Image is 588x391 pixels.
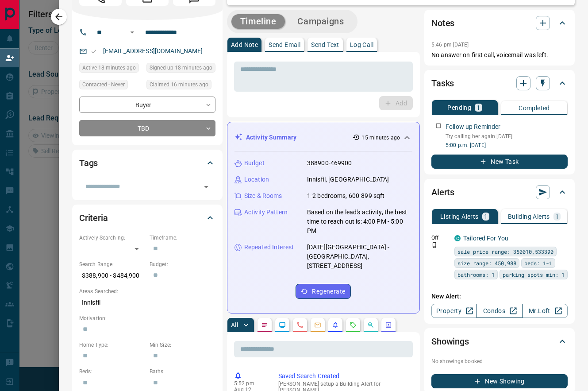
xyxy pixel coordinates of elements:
[431,42,469,48] p: 5:46 pm [DATE]
[307,159,352,168] p: 388900-469900
[234,129,412,146] div: Activity Summary15 minutes ago
[79,97,215,113] div: Buyer
[307,191,384,201] p: 1-2 bedrooms, 600-899 sqft
[231,42,258,48] p: Add Note
[454,235,461,241] div: condos.ca
[244,243,294,252] p: Repeated Interest
[431,16,454,30] h2: Notes
[503,270,565,279] span: parking spots min: 1
[484,213,488,220] p: 1
[307,243,412,271] p: [DATE][GEOGRAPHIC_DATA] - [GEOGRAPHIC_DATA], [STREET_ADDRESS]
[79,63,142,75] div: Tue Aug 12 2025
[431,12,568,34] div: Notes
[431,334,469,348] h2: Showings
[446,132,568,140] p: Try calling her again [DATE].
[91,48,97,54] svg: Email Valid
[332,321,339,329] svg: Listing Alerts
[103,47,203,54] a: [EMAIL_ADDRESS][DOMAIN_NAME]
[288,14,353,29] button: Campaigns
[150,234,215,242] p: Timeframe:
[246,133,296,142] p: Activity Summary
[244,191,282,201] p: Size & Rooms
[82,63,136,72] span: Active 18 minutes ago
[269,42,300,48] p: Send Email
[311,42,339,48] p: Send Text
[127,27,138,38] button: Open
[431,50,568,60] p: No answer on first call, voicemail was left.
[82,80,125,89] span: Contacted - Never
[431,155,568,169] button: New Task
[146,80,215,92] div: Tue Aug 12 2025
[431,76,454,90] h2: Tasks
[350,321,357,329] svg: Requests
[79,287,215,295] p: Areas Searched:
[244,159,265,168] p: Budget
[385,321,392,329] svg: Agent Actions
[296,284,351,299] button: Regenerate
[447,105,471,111] p: Pending
[278,372,409,381] p: Saved Search Created
[79,341,145,349] p: Home Type:
[244,208,288,217] p: Activity Pattern
[440,213,479,220] p: Listing Alerts
[431,357,568,365] p: No showings booked
[457,270,495,279] span: bathrooms: 1
[150,341,215,349] p: Min Size:
[431,304,477,318] a: Property
[431,73,568,94] div: Tasks
[508,213,550,220] p: Building Alerts
[446,122,500,132] p: Follow up Reminder
[296,321,304,329] svg: Calls
[350,42,373,48] p: Log Call
[261,321,268,329] svg: Notes
[431,331,568,352] div: Showings
[79,295,215,310] p: Innisfil
[79,314,215,322] p: Motivation:
[279,321,286,329] svg: Lead Browsing Activity
[431,292,568,301] p: New Alert:
[524,259,552,267] span: beds: 1-1
[307,208,412,236] p: Based on the lead's activity, the best time to reach out is: 4:00 PM - 5:00 PM
[431,185,454,199] h2: Alerts
[314,321,321,329] svg: Emails
[79,260,145,268] p: Search Range:
[150,260,215,268] p: Budget:
[79,234,145,242] p: Actively Searching:
[146,63,215,75] div: Tue Aug 12 2025
[477,105,480,111] p: 1
[231,322,238,328] p: All
[477,304,522,318] a: Condos
[446,141,568,149] p: 5:00 p.m. [DATE]
[457,259,516,267] span: size range: 450,988
[307,175,389,184] p: Innisfil, [GEOGRAPHIC_DATA]
[79,156,98,170] h2: Tags
[200,181,212,193] button: Open
[361,134,400,142] p: 15 minutes ago
[150,63,212,72] span: Signed up 18 minutes ago
[150,80,208,89] span: Claimed 16 minutes ago
[522,304,568,318] a: Mr.Loft
[431,242,438,248] svg: Push Notification Only
[234,380,265,387] p: 5:52 pm
[519,105,550,111] p: Completed
[367,321,374,329] svg: Opportunities
[150,368,215,376] p: Baths:
[231,14,285,29] button: Timeline
[431,234,449,242] p: Off
[79,207,215,228] div: Criteria
[431,374,568,388] button: New Showing
[555,213,559,220] p: 1
[79,368,145,376] p: Beds:
[463,235,508,242] a: Tailored For You
[457,247,553,256] span: sale price range: 350010,533390
[79,211,108,225] h2: Criteria
[79,120,215,136] div: TBD
[79,268,145,283] p: $388,900 - $484,900
[431,182,568,203] div: Alerts
[244,175,269,184] p: Location
[79,152,215,174] div: Tags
